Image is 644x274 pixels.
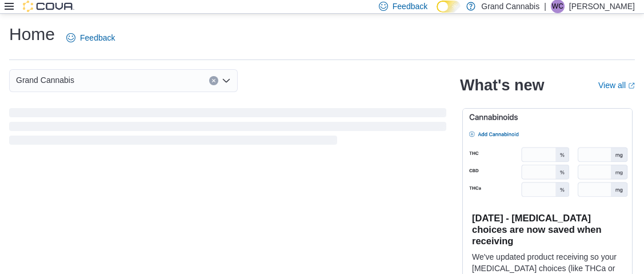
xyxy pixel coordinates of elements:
span: Feedback [393,1,427,12]
button: Clear input [209,76,218,85]
button: Open list of options [222,76,231,85]
a: View allExternal link [598,81,635,90]
h3: [DATE] - [MEDICAL_DATA] choices are now saved when receiving [472,212,623,247]
h1: Home [9,23,55,46]
input: Dark Mode [437,1,461,13]
a: Feedback [62,26,119,49]
h2: What's new [460,76,544,94]
span: Loading [9,110,446,147]
span: Grand Cannabis [16,73,74,87]
svg: External link [628,82,635,89]
img: Cova [23,1,74,12]
span: Feedback [80,32,115,43]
